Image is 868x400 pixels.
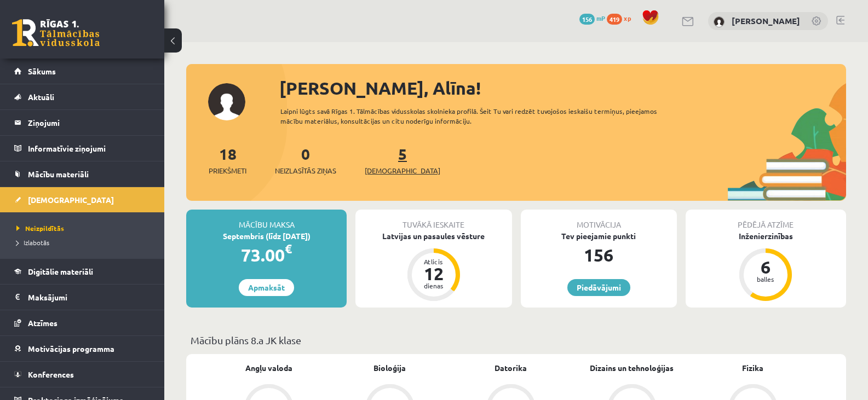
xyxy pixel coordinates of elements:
div: Mācību maksa [186,210,347,230]
span: 156 [579,14,595,25]
span: mP [596,14,605,22]
span: Izlabotās [16,238,49,247]
a: Bioloģija [373,362,406,374]
div: Atlicis [417,258,450,265]
a: Neizpildītās [16,223,153,233]
a: Konferences [14,362,151,387]
a: Dizains un tehnoloģijas [590,362,674,374]
a: Piedāvājumi [567,279,630,296]
a: Izlabotās [16,237,153,247]
span: Konferences [28,369,74,379]
a: Atzīmes [14,310,151,335]
span: Neizpildītās [16,224,64,233]
div: Tuvākā ieskaite [355,210,511,230]
a: Motivācijas programma [14,336,151,361]
legend: Maksājumi [28,285,151,310]
span: Motivācijas programma [28,344,114,353]
div: balles [749,276,782,282]
a: [PERSON_NAME] [732,15,800,26]
div: Motivācija [521,210,677,230]
div: 6 [749,258,782,276]
a: Apmaksāt [239,279,294,296]
span: Atzīmes [28,318,58,328]
legend: Informatīvie ziņojumi [28,136,151,161]
img: Alīna Pugačova [714,16,725,27]
div: 12 [417,265,450,282]
a: 156 mP [579,14,605,22]
span: Priekšmeti [209,165,246,176]
span: 419 [607,14,622,25]
a: Sākums [14,59,151,84]
span: [DEMOGRAPHIC_DATA] [28,195,114,205]
span: [DEMOGRAPHIC_DATA] [365,165,440,176]
p: Mācību plāns 8.a JK klase [191,333,842,347]
span: € [285,241,292,257]
div: [PERSON_NAME], Alīna! [279,75,846,101]
a: Informatīvie ziņojumi [14,136,151,161]
a: 18Priekšmeti [209,144,246,176]
span: Digitālie materiāli [28,266,93,276]
a: Maksājumi [14,285,151,310]
span: Aktuāli [28,92,54,102]
div: Latvijas un pasaules vēsture [355,230,511,242]
span: xp [624,14,631,22]
div: Septembris (līdz [DATE]) [186,230,347,242]
div: Tev pieejamie punkti [521,230,677,242]
a: Rīgas 1. Tālmācības vidusskola [12,19,100,47]
div: Pēdējā atzīme [686,210,846,230]
a: Fizika [742,362,763,374]
a: Datorika [495,362,527,374]
a: 0Neizlasītās ziņas [275,144,336,176]
span: Neizlasītās ziņas [275,165,336,176]
span: Mācību materiāli [28,169,89,179]
div: Inženierzinības [686,230,846,242]
a: Latvijas un pasaules vēsture Atlicis 12 dienas [355,230,511,303]
div: dienas [417,282,450,289]
a: Mācību materiāli [14,161,151,187]
a: Ziņojumi [14,110,151,135]
legend: Ziņojumi [28,110,151,135]
div: 73.00 [186,242,347,268]
a: Angļu valoda [245,362,292,374]
a: [DEMOGRAPHIC_DATA] [14,187,151,212]
a: 419 xp [607,14,636,22]
div: 156 [521,242,677,268]
a: Aktuāli [14,84,151,109]
a: 5[DEMOGRAPHIC_DATA] [365,144,440,176]
span: Sākums [28,66,56,76]
div: Laipni lūgts savā Rīgas 1. Tālmācības vidusskolas skolnieka profilā. Šeit Tu vari redzēt tuvojošo... [280,106,676,126]
a: Inženierzinības 6 balles [686,230,846,303]
a: Digitālie materiāli [14,259,151,284]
